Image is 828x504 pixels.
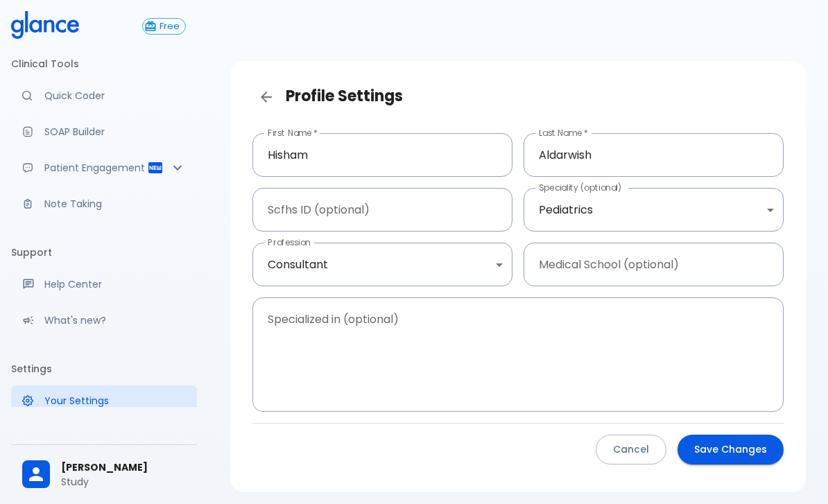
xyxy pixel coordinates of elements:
a: Advanced note-taking [11,189,197,219]
div: [PERSON_NAME]Study [11,451,197,498]
li: Support [11,236,197,269]
li: Clinical Tools [11,47,197,80]
div: Pediatrics [524,188,784,232]
a: Get help from our support team [11,269,197,299]
button: Free [142,18,186,35]
button: Save Changes [678,435,784,464]
div: Recent updates and feature releases [11,305,197,336]
a: Back [252,83,280,111]
a: Manage your settings [11,385,197,416]
p: Patient Engagement [44,161,147,175]
span: Free [154,21,185,32]
p: Quick Coder [44,89,186,103]
div: Consultant [252,243,512,286]
p: SOAP Builder [44,125,186,139]
button: Cancel [596,435,666,464]
p: Your Settings [44,394,186,408]
h3: Profile Settings [252,83,784,111]
p: What's new? [44,313,186,327]
li: Settings [11,352,197,385]
a: Docugen: Compose a clinical documentation in seconds [11,116,197,147]
p: Note Taking [44,197,186,211]
a: Click to view or change your subscription [142,18,197,35]
a: Moramiz: Find ICD10AM codes instantly [11,80,197,111]
div: Patient Reports & Referrals [11,153,197,183]
p: Help Center [44,277,186,291]
p: Study [61,475,186,489]
span: [PERSON_NAME] [61,460,186,475]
